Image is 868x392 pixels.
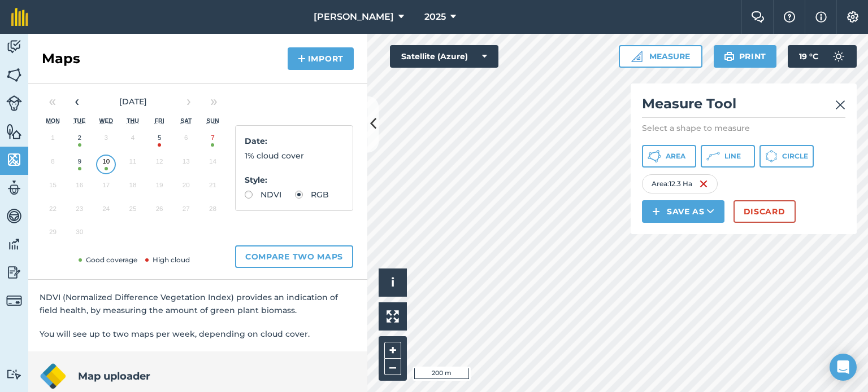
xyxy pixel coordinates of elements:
[40,152,66,176] button: September 8, 2025
[642,174,718,193] div: Area : 12.3 Ha
[93,152,119,176] button: September 10, 2025
[652,205,660,218] img: svg+xml;base64,PHN2ZyB4bWxucz0iaHR0cDovL3d3dy53My5vcmcvMjAwMC9zdmciIHdpZHRoPSIxNCIgaGVpZ2h0PSIyNC...
[119,200,146,223] button: September 25, 2025
[788,45,857,68] button: 19 °C
[815,10,827,24] img: svg+xml;base64,PHN2ZyB4bWxucz0iaHR0cDovL3d3dy53My5vcmcvMjAwMC9zdmciIHdpZHRoPSIxNyIgaGVpZ2h0PSIxNy...
[699,177,708,191] img: svg+xml;base64,PHN2ZyB4bWxucz0iaHR0cDovL3d3dy53My5vcmcvMjAwMC9zdmciIHdpZHRoPSIxNiIgaGVpZ2h0PSIyNC...
[6,67,22,83] img: svg+xml;base64,PHN2ZyB4bWxucz0iaHR0cDovL3d3dy53My5vcmcvMjAwMC9zdmciIHdpZHRoPSI1NiIgaGVpZ2h0PSI2MC...
[119,176,146,200] button: September 18, 2025
[6,151,22,168] img: svg+xml;base64,PHN2ZyB4bWxucz0iaHR0cDovL3d3dy53My5vcmcvMjAwMC9zdmciIHdpZHRoPSI1NiIgaGVpZ2h0PSI2MC...
[66,152,93,176] button: September 9, 2025
[666,152,685,161] span: Area
[642,200,724,223] button: Save as
[724,152,741,161] span: Line
[631,51,643,62] img: Ruler icon
[146,176,173,200] button: September 19, 2025
[199,200,226,223] button: September 28, 2025
[245,191,281,199] label: NDVI
[40,291,356,316] p: NDVI (Normalized Difference Vegetation Index) provides an indication of field health, by measurin...
[173,176,199,200] button: September 20, 2025
[6,236,22,253] img: svg+xml;base64,PD94bWwgdmVyc2lvbj0iMS4wIiBlbmNvZGluZz0idXRmLTgiPz4KPCEtLSBHZW5lcmF0b3I6IEFkb2JlIE...
[846,11,860,23] img: A cog icon
[40,223,66,246] button: September 29, 2025
[6,123,22,140] img: svg+xml;base64,PHN2ZyB4bWxucz0iaHR0cDovL3d3dy53My5vcmcvMjAwMC9zdmciIHdpZHRoPSI1NiIgaGVpZ2h0PSI2MC...
[40,200,66,223] button: September 22, 2025
[146,129,173,152] button: September 5, 2025
[830,354,857,381] div: Open Intercom Messenger
[66,223,93,246] button: September 30, 2025
[46,117,60,124] abbr: Monday
[40,328,356,340] p: You will see up to two maps per week, depending on cloud cover.
[835,98,845,112] img: svg+xml;base64,PHN2ZyB4bWxucz0iaHR0cDovL3d3dy53My5vcmcvMjAwMC9zdmciIHdpZHRoPSIyMiIgaGVpZ2h0PSIzMC...
[384,342,401,359] button: +
[235,245,353,268] button: Compare two maps
[714,45,777,68] button: Print
[245,136,267,146] strong: Date :
[146,152,173,176] button: September 12, 2025
[6,179,22,196] img: svg+xml;base64,PD94bWwgdmVyc2lvbj0iMS4wIiBlbmNvZGluZz0idXRmLTgiPz4KPCEtLSBHZW5lcmF0b3I6IEFkb2JlIE...
[6,369,22,380] img: svg+xml;base64,PD94bWwgdmVyc2lvbj0iMS4wIiBlbmNvZGluZz0idXRmLTgiPz4KPCEtLSBHZW5lcmF0b3I6IEFkb2JlIE...
[40,89,64,114] button: «
[387,310,399,323] img: Four arrows, one pointing top left, one top right, one bottom right and the last bottom left
[6,264,22,281] img: svg+xml;base64,PD94bWwgdmVyc2lvbj0iMS4wIiBlbmNvZGluZz0idXRmLTgiPz4KPCEtLSBHZW5lcmF0b3I6IEFkb2JlIE...
[799,45,818,68] span: 19 ° C
[724,50,735,63] img: svg+xml;base64,PHN2ZyB4bWxucz0iaHR0cDovL3d3dy53My5vcmcvMjAwMC9zdmciIHdpZHRoPSIxOSIgaGVpZ2h0PSIyNC...
[180,117,192,124] abbr: Saturday
[759,145,814,168] button: Circle
[78,368,150,384] h4: Map uploader
[143,256,190,264] span: High cloud
[173,152,199,176] button: September 13, 2025
[76,256,137,264] span: Good coverage
[827,45,850,68] img: svg+xml;base64,PD94bWwgdmVyc2lvbj0iMS4wIiBlbmNvZGluZz0idXRmLTgiPz4KPCEtLSBHZW5lcmF0b3I6IEFkb2JlIE...
[199,129,226,152] button: September 7, 2025
[40,176,66,200] button: September 15, 2025
[66,129,93,152] button: September 2, 2025
[734,200,796,223] button: Discard
[206,117,219,124] abbr: Sunday
[379,268,407,297] button: i
[66,176,93,200] button: September 16, 2025
[11,8,28,26] img: fieldmargin Logo
[40,363,67,390] img: Map uploader logo
[155,117,164,124] abbr: Friday
[295,191,329,199] label: RGB
[127,117,139,124] abbr: Thursday
[288,47,354,70] button: Import
[6,208,22,224] img: svg+xml;base64,PD94bWwgdmVyc2lvbj0iMS4wIiBlbmNvZGluZz0idXRmLTgiPz4KPCEtLSBHZW5lcmF0b3I6IEFkb2JlIE...
[424,10,446,24] span: 2025
[245,149,344,162] p: 1% cloud cover
[201,89,226,114] button: »
[391,275,394,289] span: i
[146,200,173,223] button: September 26, 2025
[314,10,394,24] span: [PERSON_NAME]
[6,293,22,309] img: svg+xml;base64,PD94bWwgdmVyc2lvbj0iMS4wIiBlbmNvZGluZz0idXRmLTgiPz4KPCEtLSBHZW5lcmF0b3I6IEFkb2JlIE...
[173,200,199,223] button: September 27, 2025
[245,175,267,185] strong: Style :
[93,176,119,200] button: September 17, 2025
[6,38,22,55] img: svg+xml;base64,PD94bWwgdmVyc2lvbj0iMS4wIiBlbmNvZGluZz0idXRmLTgiPz4KPCEtLSBHZW5lcmF0b3I6IEFkb2JlIE...
[99,117,114,124] abbr: Wednesday
[73,117,85,124] abbr: Tuesday
[176,89,201,114] button: ›
[199,152,226,176] button: September 14, 2025
[384,359,401,375] button: –
[93,129,119,152] button: September 3, 2025
[642,95,845,118] h2: Measure Tool
[6,95,22,111] img: svg+xml;base64,PD94bWwgdmVyc2lvbj0iMS4wIiBlbmNvZGluZz0idXRmLTgiPz4KPCEtLSBHZW5lcmF0b3I6IEFkb2JlIE...
[89,89,176,114] button: [DATE]
[390,45,498,68] button: Satellite (Azure)
[701,145,755,168] button: Line
[119,152,146,176] button: September 11, 2025
[119,129,146,152] button: September 4, 2025
[40,129,66,152] button: September 1, 2025
[642,122,845,134] p: Select a shape to measure
[619,45,702,68] button: Measure
[173,129,199,152] button: September 6, 2025
[298,52,306,65] img: svg+xml;base64,PHN2ZyB4bWxucz0iaHR0cDovL3d3dy53My5vcmcvMjAwMC9zdmciIHdpZHRoPSIxNCIgaGVpZ2h0PSIyNC...
[199,176,226,200] button: September 21, 2025
[64,89,89,114] button: ‹
[66,200,93,223] button: September 23, 2025
[782,152,808,161] span: Circle
[642,145,696,168] button: Area
[93,200,119,223] button: September 24, 2025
